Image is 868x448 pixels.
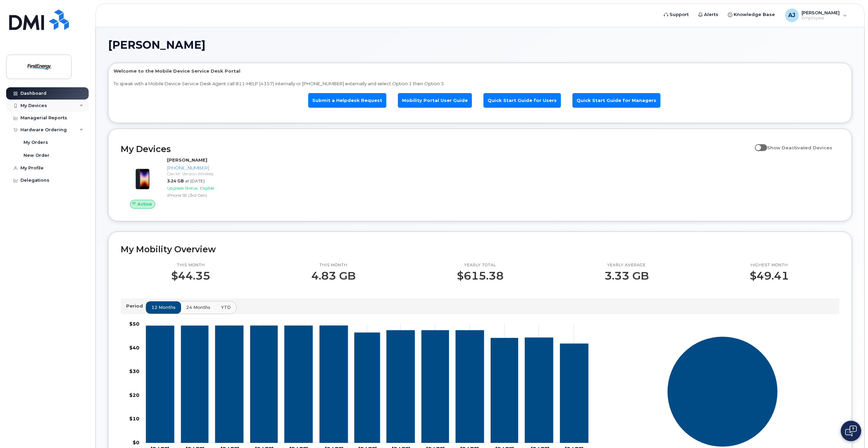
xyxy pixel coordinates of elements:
[167,165,291,171] div: [PHONE_NUMBER]
[308,93,386,108] a: Submit a Helpdesk Request
[221,304,231,311] span: YTD
[750,270,789,282] p: $49.41
[457,270,504,282] p: $615.38
[185,178,205,183] span: at [DATE]
[171,270,210,282] p: $44.35
[483,93,561,108] a: Quick Start Guide for Users
[167,178,184,183] span: 3.24 GB
[171,263,210,268] p: This month
[108,40,206,50] span: [PERSON_NAME]
[186,304,210,311] span: 24 months
[755,141,760,147] input: Show Deactivated Devices
[137,201,152,207] span: Active
[129,321,139,327] tspan: $50
[311,263,356,268] p: This month
[572,93,660,108] a: Quick Start Guide for Managers
[311,270,356,282] p: 4.83 GB
[667,337,778,447] g: Series
[750,263,789,268] p: Highest month
[121,144,751,154] h2: My Devices
[604,270,649,282] p: 3.33 GB
[167,192,291,198] div: iPhone SE (3rd Gen)
[457,263,504,268] p: Yearly total
[167,157,207,163] strong: [PERSON_NAME]
[133,440,139,446] tspan: $0
[845,425,857,436] img: Open chat
[121,244,839,254] h2: My Mobility Overview
[200,185,214,191] span: Eligible
[129,392,139,398] tspan: $20
[167,185,198,191] span: Upgrade Status:
[767,145,832,150] span: Show Deactivated Devices
[129,416,139,422] tspan: $10
[146,326,588,443] g: 330-603-9337
[114,80,847,87] p: To speak with a Mobile Device Service Desk Agent call 811-HELP (4357) internally or [PHONE_NUMBER...
[167,171,291,177] div: Carrier: Verizon Wireless
[114,68,847,74] p: Welcome to the Mobile Device Service Desk Portal
[126,303,146,309] p: Period
[129,345,139,351] tspan: $40
[398,93,472,108] a: Mobility Portal User Guide
[121,157,294,209] a: Active[PERSON_NAME][PHONE_NUMBER]Carrier: Verizon Wireless3.24 GBat [DATE]Upgrade Status:Eligible...
[126,160,159,193] img: image20231002-3703462-1angbar.jpeg
[129,369,139,375] tspan: $30
[604,263,649,268] p: Yearly average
